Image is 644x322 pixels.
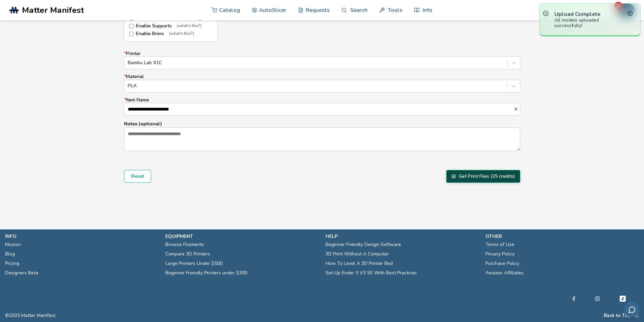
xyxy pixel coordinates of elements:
[624,302,639,317] button: Send feedback via email
[5,240,21,249] a: Mission
[165,268,247,278] a: Beginner Friendly Printers under $300
[5,268,38,278] a: Designers Beta
[22,5,84,15] span: Matter Manifest
[446,170,520,183] button: Get Print Files (25 credits)
[326,259,393,268] a: How To Level A 3D Printer Bed
[485,233,639,240] p: other
[326,249,389,259] a: 3D Print Without A Computer
[129,23,213,29] label: Enable Supports
[554,18,625,28] div: All models uploaded successfully!
[124,170,151,183] button: Reset
[165,249,210,259] a: Compare 3D Printers
[619,295,627,303] a: Tiktok
[124,97,520,116] label: Item Name
[326,233,479,240] p: help
[571,295,576,303] a: Facebook
[326,268,417,278] a: Set Up Ender 3 V3 SE With Best Practices
[129,32,134,36] input: Enable Brims(what's this?)
[554,10,625,18] p: Upload Complete
[124,128,520,151] textarea: Notes (optional)
[604,313,631,318] button: Back to Top
[124,51,520,69] label: Printer
[485,240,514,249] a: Terms of Use
[5,249,15,259] a: Blog
[595,295,600,303] a: Instagram
[169,31,194,36] span: (what's this?)
[124,103,514,115] input: *Item Name
[326,240,401,249] a: Beginner Friendly Design Software
[514,107,520,112] button: *Item Name
[129,31,213,36] label: Enable Brims
[5,233,159,240] p: info
[634,313,639,318] a: RSS Feed
[129,24,134,28] input: Enable Supports(what's this?)
[5,313,55,318] span: © 2025 Matter Manifest
[165,259,222,268] a: Large Printers Under $500
[129,16,213,21] label: Find Best Rotation For Printing
[165,240,204,249] a: Browse Filaments
[177,24,202,28] span: (what's this?)
[5,259,19,268] a: Pricing
[165,233,319,240] p: equipment
[124,120,520,127] p: Notes (optional)
[485,249,515,259] a: Privacy Policy
[485,268,524,278] a: Amazon Affiliates
[124,74,520,92] label: Material
[485,259,519,268] a: Purchase Policy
